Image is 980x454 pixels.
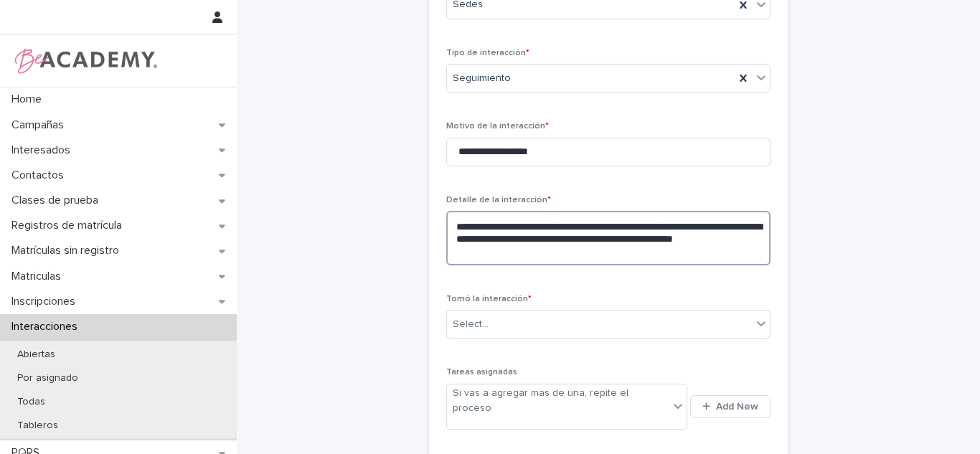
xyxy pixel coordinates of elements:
[6,396,57,408] p: Todas
[453,317,489,332] div: Select...
[6,349,67,361] p: Abiertas
[690,395,771,418] button: Add New
[716,402,758,412] span: Add New
[446,122,549,131] span: Motivo de la interacción
[6,194,110,207] p: Clases de prueba
[6,420,70,432] p: Tableros
[6,118,75,132] p: Campañas
[6,244,131,257] p: Matrículas sin registro
[6,93,53,106] p: Home
[11,47,159,75] img: WPrjXfSUmiLcdUfaYY4Q
[446,368,517,377] span: Tareas asignadas
[446,196,551,204] span: Detalle de la interacción
[453,386,663,416] div: Si vas a agregar mas de una, repite el proceso
[446,49,529,57] span: Tipo de interacción
[6,143,82,157] p: Interesados
[446,295,532,303] span: Tomó la interacción
[6,169,75,182] p: Contactos
[453,71,511,86] span: Seguimiento
[6,295,87,308] p: Inscripciones
[6,219,133,232] p: Registros de matrícula
[6,320,89,334] p: Interacciones
[6,372,90,384] p: Por asignado
[6,270,72,283] p: Matriculas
